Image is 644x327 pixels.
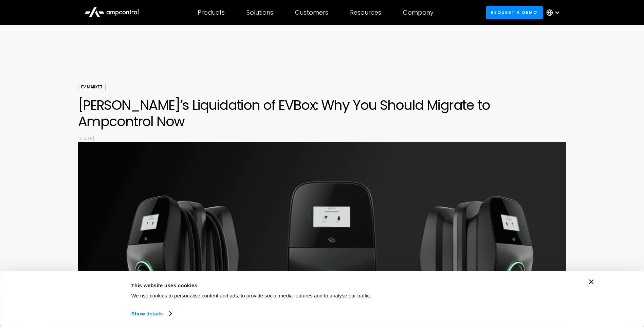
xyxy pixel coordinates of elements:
div: Resources [350,9,381,16]
a: Show details [131,309,171,319]
div: Company [403,9,434,16]
h1: [PERSON_NAME]’s Liquidation of EVBox: Why You Should Migrate to Ampcontrol Now [78,97,566,130]
div: This website uses cookies [131,281,464,289]
div: Products [198,9,225,16]
span: We use cookies to personalise content and ads, to provide social media features and to analyse ou... [131,293,371,298]
div: Customers [295,9,328,16]
p: [DATE] [78,135,566,142]
div: Solutions [246,9,273,16]
button: Close banner [589,279,594,284]
a: Request a demo [486,6,543,19]
button: Okay [479,279,576,299]
div: EV Market [78,83,106,91]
